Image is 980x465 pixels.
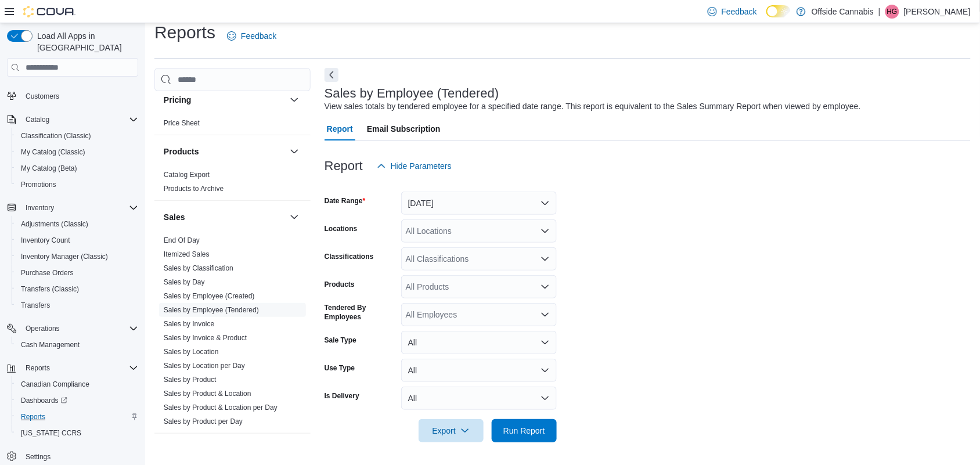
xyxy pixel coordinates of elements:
button: Classification (Classic) [12,128,143,144]
span: Inventory Count [16,233,138,247]
span: Purchase Orders [16,266,138,280]
button: Canadian Compliance [12,376,143,392]
span: Inventory [21,201,138,215]
span: Promotions [16,178,138,192]
button: Settings [2,448,143,465]
span: Sales by Product per Day [164,417,243,426]
a: Adjustments (Classic) [16,217,93,231]
span: Promotions [21,180,56,189]
span: Cash Management [16,338,138,352]
img: Cova [23,6,75,17]
button: Open list of options [541,282,550,291]
button: Operations [21,322,64,336]
button: Open list of options [541,254,550,264]
a: Sales by Product & Location per Day [164,403,278,412]
button: Products [164,146,285,157]
a: Sales by Invoice & Product [164,334,247,342]
button: Reports [21,361,55,375]
div: Products [154,168,311,200]
a: Classification (Classic) [16,129,96,143]
span: Customers [26,92,59,101]
span: Sales by Invoice [164,319,214,329]
button: Operations [2,320,143,337]
p: | [878,5,881,19]
a: Sales by Classification [164,264,233,272]
span: Catalog [26,115,49,124]
button: Promotions [12,176,143,193]
a: Sales by Product & Location [164,390,251,398]
span: Report [327,117,353,140]
span: Price Sheet [164,118,200,128]
a: Transfers (Classic) [16,282,84,296]
button: Open list of options [541,226,550,236]
div: Holly Garel [885,5,899,19]
h3: Products [164,146,199,157]
div: Pricing [154,116,311,135]
span: Adjustments (Classic) [16,217,138,231]
a: Reports [16,410,50,424]
span: Reports [26,363,50,373]
span: Classification (Classic) [21,131,91,140]
p: [PERSON_NAME] [904,5,971,19]
span: Export [426,419,477,442]
span: Reports [21,412,45,421]
span: Inventory Manager (Classic) [16,250,138,264]
span: Sales by Day [164,277,205,287]
span: Itemized Sales [164,250,210,259]
span: Sales by Employee (Tendered) [164,305,259,315]
span: Feedback [241,30,276,42]
span: My Catalog (Classic) [16,145,138,159]
a: Dashboards [16,394,72,408]
span: Transfers (Classic) [21,284,79,294]
span: HG [887,5,898,19]
button: My Catalog (Beta) [12,160,143,176]
span: Cash Management [21,340,80,349]
span: Transfers [16,298,138,312]
button: Hide Parameters [372,154,456,178]
a: Dashboards [12,392,143,409]
h1: Reports [154,21,215,44]
button: [DATE] [401,192,557,215]
button: Sales [287,210,301,224]
span: Feedback [722,6,757,17]
span: Email Subscription [367,117,441,140]
a: Promotions [16,178,61,192]
input: Dark Mode [766,5,791,17]
button: Transfers [12,297,143,313]
a: Inventory Count [16,233,75,247]
a: Sales by Invoice [164,320,214,328]
label: Products [325,280,355,289]
span: End Of Day [164,236,200,245]
a: Products to Archive [164,185,224,193]
span: Sales by Location [164,347,219,356]
span: My Catalog (Classic) [21,147,85,157]
button: Transfers (Classic) [12,281,143,297]
a: Sales by Product per Day [164,417,243,426]
a: End Of Day [164,236,200,244]
a: Sales by Day [164,278,205,286]
button: All [401,331,557,354]
h3: Sales [164,211,185,223]
span: My Catalog (Beta) [16,161,138,175]
a: Transfers [16,298,55,312]
a: Itemized Sales [164,250,210,258]
label: Use Type [325,363,355,373]
button: Catalog [21,113,54,127]
a: Price Sheet [164,119,200,127]
a: Inventory Manager (Classic) [16,250,113,264]
span: Dashboards [16,394,138,408]
span: Sales by Product & Location [164,389,251,398]
span: Adjustments (Classic) [21,219,88,229]
a: My Catalog (Classic) [16,145,90,159]
span: Catalog [21,113,138,127]
a: Sales by Location per Day [164,362,245,370]
span: Sales by Employee (Created) [164,291,255,301]
label: Sale Type [325,336,356,345]
button: Run Report [492,419,557,442]
p: Offside Cannabis [812,5,874,19]
button: All [401,387,557,410]
span: Sales by Invoice & Product [164,333,247,343]
span: Washington CCRS [16,426,138,440]
span: Operations [21,322,138,336]
span: Purchase Orders [21,268,74,277]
